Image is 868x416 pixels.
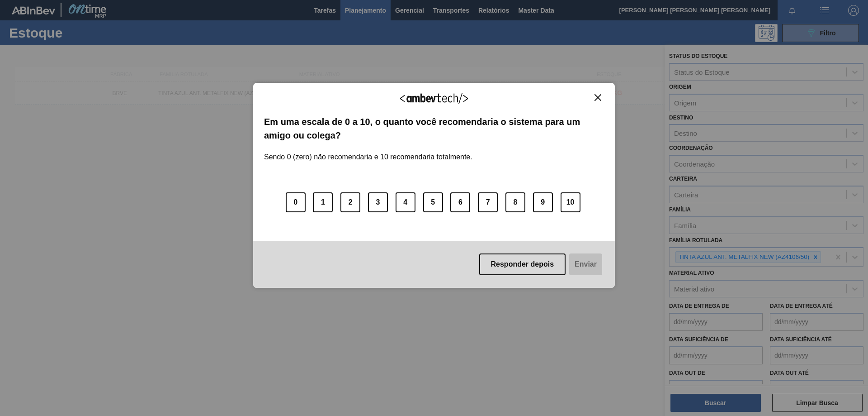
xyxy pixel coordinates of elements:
button: 5 [423,192,443,212]
button: Responder depois [479,253,566,275]
button: 1 [313,192,333,212]
button: 8 [505,192,525,212]
button: 0 [286,192,306,212]
button: 9 [533,192,553,212]
button: Close [592,94,604,101]
img: Close [594,94,601,101]
label: Em uma escala de 0 a 10, o quanto você recomendaria o sistema para um amigo ou colega? [264,115,604,143]
button: 2 [340,192,360,212]
button: 6 [450,192,470,212]
button: 3 [368,192,388,212]
label: Sendo 0 (zero) não recomendaria e 10 recomendaria totalmente. [264,142,472,161]
button: 7 [478,192,498,212]
img: Logo Ambevtech [400,93,468,104]
button: 4 [396,192,415,212]
button: 10 [561,192,580,212]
